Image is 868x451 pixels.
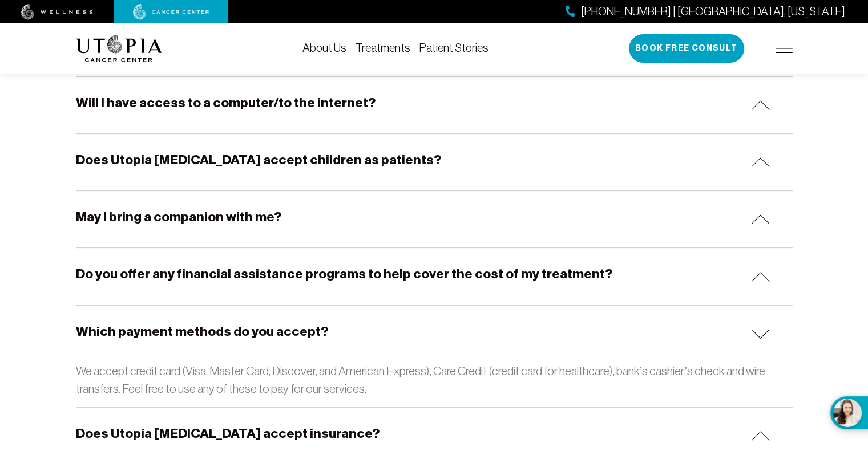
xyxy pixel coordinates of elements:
h5: Does Utopia [MEDICAL_DATA] accept insurance? [76,425,380,442]
p: We accept credit card (Visa, Master Card, Discover, and American Express), Care Credit (credit ca... [76,362,793,398]
button: Book Free Consult [629,34,744,63]
img: icon [751,272,770,282]
h5: Will I have access to a computer/to the internet? [76,94,376,112]
a: About Us [302,42,346,54]
h5: Does Utopia [MEDICAL_DATA] accept children as patients? [76,151,441,169]
a: [PHONE_NUMBER] | [GEOGRAPHIC_DATA], [US_STATE] [566,3,845,20]
h5: Which payment methods do you accept? [76,323,328,340]
img: wellness [21,4,93,20]
a: Patient Stories [419,42,488,54]
h5: Do you offer any financial assistance programs to help cover the cost of my treatment? [76,265,612,283]
img: icon [751,100,770,110]
img: icon [751,329,770,339]
img: icon [751,431,770,441]
a: Treatments [356,42,410,54]
img: icon [751,157,770,167]
img: icon-hamburger [776,44,793,53]
img: icon [751,214,770,224]
h5: May I bring a companion with me? [76,208,281,226]
img: cancer center [133,4,209,20]
img: logo [76,35,162,62]
span: [PHONE_NUMBER] | [GEOGRAPHIC_DATA], [US_STATE] [581,3,845,20]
